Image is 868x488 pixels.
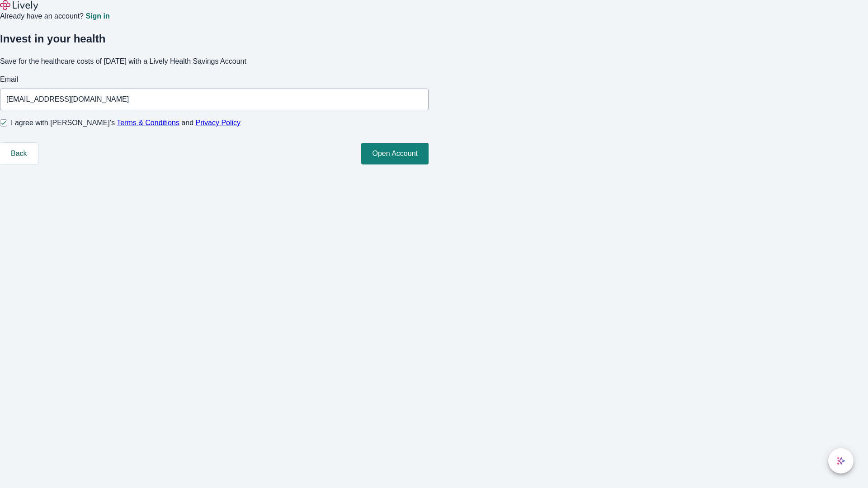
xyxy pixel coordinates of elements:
span: I agree with [PERSON_NAME]’s and [11,117,241,128]
a: Sign in [85,13,109,20]
button: Open Account [361,143,429,164]
button: chat [828,448,854,474]
svg: Lively AI Assistant [836,456,845,465]
a: Privacy Policy [196,119,241,127]
a: Terms & Conditions [117,119,179,127]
